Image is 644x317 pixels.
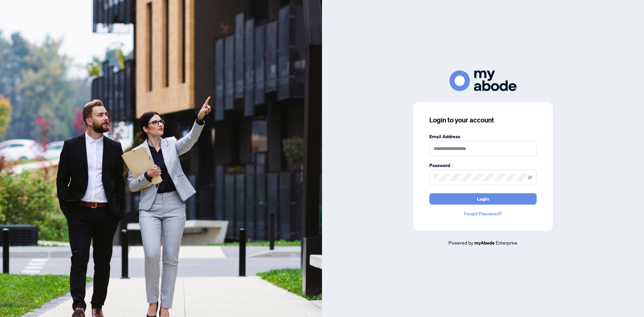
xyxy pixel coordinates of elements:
a: myAbode [474,239,495,247]
a: Forgot Password? [429,210,537,217]
span: Login [477,194,489,204]
span: Powered by [448,240,473,246]
label: Email Address [429,133,537,140]
button: Login [429,193,537,205]
span: Enterprise [496,240,518,246]
label: Password [429,162,537,169]
span: eye-invisible [528,175,532,180]
h3: Login to your account [429,115,537,125]
img: ma-logo [449,70,517,91]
